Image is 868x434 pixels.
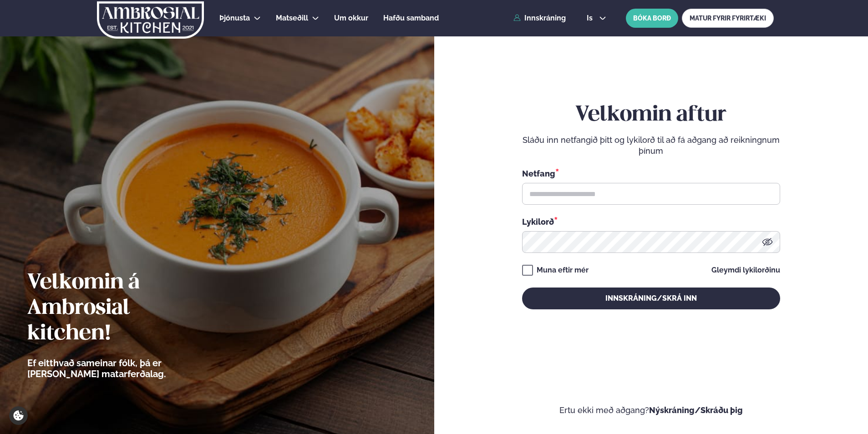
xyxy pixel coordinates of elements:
[27,358,216,379] p: Ef eitthvað sameinar fólk, þá er [PERSON_NAME] matarferðalag.
[276,13,308,24] a: Matseðill
[522,102,780,128] h2: Velkomin aftur
[334,14,368,22] span: Um okkur
[522,288,780,309] button: Innskráning/Skrá inn
[334,13,368,24] a: Um okkur
[219,14,250,22] span: Þjónusta
[383,13,439,24] a: Hafðu samband
[522,135,780,156] p: Sláðu inn netfangið þitt og lykilorð til að fá aðgang að reikningnum þínum
[626,9,678,28] button: BÓKA BORÐ
[579,15,614,22] button: is
[522,167,780,179] div: Netfang
[27,270,216,347] h2: Velkomin á Ambrosial kitchen!
[462,405,841,416] p: Ertu ekki með aðgang?
[383,14,439,22] span: Hafðu samband
[219,13,250,24] a: Þjónusta
[522,216,780,227] div: Lykilorð
[96,1,205,39] img: logo
[711,267,780,274] a: Gleymdi lykilorðinu
[9,406,28,425] a: Cookie settings
[587,15,595,22] span: is
[513,14,566,22] a: Innskráning
[649,405,743,415] a: Nýskráning/Skráðu þig
[682,9,774,28] a: MATUR FYRIR FYRIRTÆKI
[276,14,308,22] span: Matseðill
